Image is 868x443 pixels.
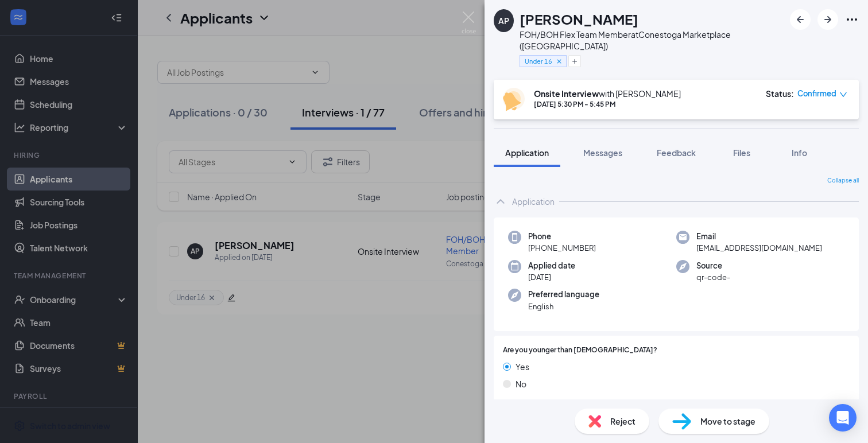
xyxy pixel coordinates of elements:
[534,88,599,99] b: Onsite Interview
[700,415,755,428] span: Move to stage
[555,57,563,65] svg: Cross
[766,88,794,99] div: Status :
[516,378,526,390] span: No
[568,55,581,67] button: Plus
[534,99,681,109] div: [DATE] 5:30 PM - 5:45 PM
[528,271,575,283] span: [DATE]
[845,13,859,26] svg: Ellipses
[821,13,835,26] svg: ArrowRight
[494,195,507,208] svg: ChevronUp
[534,88,681,99] div: with [PERSON_NAME]
[827,176,859,185] span: Collapse all
[610,415,635,428] span: Reject
[733,147,750,158] span: Files
[696,231,822,242] span: Email
[528,260,575,271] span: Applied date
[797,88,836,99] span: Confirmed
[696,242,822,254] span: [EMAIL_ADDRESS][DOMAIN_NAME]
[790,9,811,30] button: ArrowLeftNew
[505,147,549,158] span: Application
[498,15,509,26] div: AP
[512,196,555,207] div: Application
[571,58,578,65] svg: Plus
[503,345,657,356] span: Are you younger than [DEMOGRAPHIC_DATA]?
[839,91,847,99] span: down
[817,9,838,30] button: ArrowRight
[528,242,596,254] span: [PHONE_NUMBER]
[696,271,730,283] span: qr-code-
[525,56,552,66] span: Under 16
[583,147,622,158] span: Messages
[528,289,599,300] span: Preferred language
[528,231,596,242] span: Phone
[696,260,730,271] span: Source
[793,13,807,26] svg: ArrowLeftNew
[520,9,638,29] h1: [PERSON_NAME]
[657,147,696,158] span: Feedback
[829,404,857,432] div: Open Intercom Messenger
[520,29,784,52] div: FOH/BOH Flex Team Member at Conestoga Marketplace ([GEOGRAPHIC_DATA])
[516,360,529,373] span: Yes
[792,147,807,158] span: Info
[528,301,599,312] span: English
